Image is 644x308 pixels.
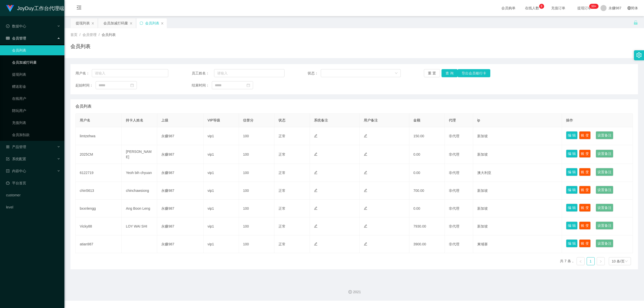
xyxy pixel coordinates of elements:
[6,178,60,188] a: 图标: dashboard平台首页
[6,202,60,212] a: level
[522,6,542,10] span: 在线人数
[278,171,286,175] span: 正常
[566,239,578,247] button: 编 辑
[80,118,90,122] span: 用户名
[76,127,122,145] td: limtzehwa
[83,33,97,37] span: 会员管理
[75,83,96,88] span: 起始时间：
[577,257,585,265] li: 上一页
[278,242,286,246] span: 正常
[589,4,598,9] sup: 189
[192,83,212,88] span: 结束时间：
[278,224,286,228] span: 正常
[68,289,640,295] div: 2021
[596,222,613,230] button: 设置备注
[473,217,562,235] td: 新加坡
[597,257,605,265] li: 下一页
[409,145,445,164] td: 0.00
[278,206,286,210] span: 正常
[76,235,122,253] td: atian987
[12,94,60,104] a: 在线用户
[449,134,459,138] span: 非代理
[449,224,459,228] span: 非代理
[348,290,352,294] i: 图标: copyright
[6,157,10,161] i: 图标: form
[157,145,203,164] td: 永赚987
[449,206,459,210] span: 非代理
[539,4,544,9] sup: 8
[12,57,60,67] a: 会员加减打码量
[599,260,602,263] i: 图标: right
[566,204,578,212] button: 编 辑
[75,103,92,109] span: 会员列表
[409,217,445,235] td: 7930.00
[91,22,94,25] i: 图标: close
[409,164,445,182] td: 0.00
[157,200,203,217] td: 永赚987
[441,69,458,77] button: 查 询
[17,0,64,16] h1: JoyDuy工作台代理端
[204,200,239,217] td: vip1
[75,71,92,76] span: 用户名：
[596,131,613,139] button: 设置备注
[161,118,168,122] span: 上级
[473,182,562,200] td: 新加坡
[204,164,239,182] td: vip1
[208,118,220,122] span: VIP等级
[579,186,591,194] button: 账 变
[566,131,578,139] button: 编 辑
[541,4,542,9] p: 8
[6,145,26,149] span: 产品管理
[596,168,613,176] button: 设置备注
[243,118,254,122] span: 信誉分
[192,71,214,76] span: 员工姓名：
[449,152,459,156] span: 非代理
[122,217,157,235] td: LOY WAI SHI
[6,145,10,149] i: 图标: appstore-o
[314,171,317,174] i: 图标: edit
[126,118,143,122] span: 持卡人姓名
[566,168,578,176] button: 编 辑
[449,242,459,246] span: 非代理
[12,130,60,140] a: 会员加扣款
[560,257,575,265] li: 共 7 条，
[473,127,562,145] td: 新加坡
[596,204,613,212] button: 设置备注
[239,182,274,200] td: 100
[278,134,286,138] span: 正常
[6,157,26,161] span: 系统配置
[579,204,591,212] button: 账 变
[12,45,60,55] a: 会员列表
[76,217,122,235] td: Vicky88
[204,182,239,200] td: vip1
[70,33,77,37] span: 首页
[473,164,562,182] td: 澳大利亚
[596,150,613,158] button: 设置备注
[566,222,578,230] button: 编 辑
[314,206,317,210] i: 图标: edit
[6,36,26,40] span: 会员管理
[314,242,317,246] i: 图标: edit
[575,6,594,10] span: 提现订单
[239,145,274,164] td: 100
[314,134,317,138] i: 图标: edit
[239,235,274,253] td: 100
[413,118,420,122] span: 金额
[70,0,88,16] i: 图标: menu-fold
[122,145,157,164] td: [PERSON_NAME]
[364,118,378,122] span: 用户备注
[239,127,274,145] td: 100
[204,235,239,253] td: vip1
[596,239,613,247] button: 设置备注
[314,189,317,192] i: 图标: edit
[308,71,321,76] span: 状态：
[364,224,367,228] i: 图标: edit
[122,182,157,200] td: chinchawsiong
[449,171,459,175] span: 非代理
[204,145,239,164] td: vip1
[99,33,100,37] span: /
[314,118,328,122] span: 系统备注
[6,24,26,28] span: 数据中心
[79,33,80,37] span: /
[6,6,64,10] a: JoyDuy工作台代理端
